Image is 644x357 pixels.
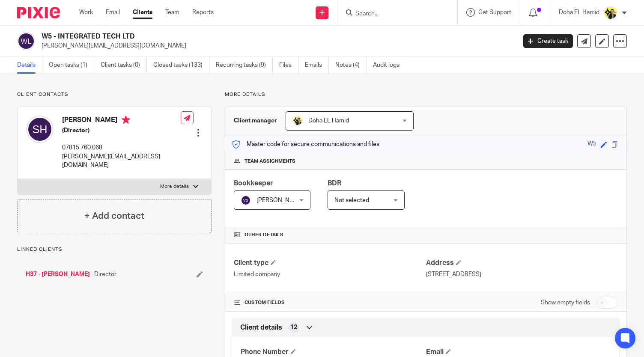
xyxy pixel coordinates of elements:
[308,118,349,124] span: Doha EL Hamid
[541,298,590,307] label: Show empty fields
[290,323,297,332] span: 12
[225,91,627,98] p: More details
[234,116,277,125] h3: Client manager
[26,116,54,143] img: svg%3E
[62,152,181,170] p: [PERSON_NAME][EMAIL_ADDRESS][DOMAIN_NAME]
[244,158,295,165] span: Team assignments
[328,180,341,187] span: BDR
[256,197,304,203] span: [PERSON_NAME]
[62,143,181,152] p: 07815 760 068
[17,246,212,253] p: Linked clients
[160,183,189,190] p: More details
[84,209,144,223] h4: + Add contact
[122,116,130,124] i: Primary
[94,270,116,279] span: Director
[133,8,152,17] a: Clients
[335,57,367,74] a: Notes (4)
[244,232,283,238] span: Other details
[305,57,329,74] a: Emails
[17,32,35,50] img: svg%3E
[17,57,42,74] a: Details
[279,57,298,74] a: Files
[153,57,209,74] a: Closed tasks (133)
[62,126,181,135] h5: (Director)
[42,32,417,41] h2: W5 - INTEGRATED TECH LTD
[292,116,303,126] img: Doha-Starbridge.jpg
[478,9,511,15] span: Get Support
[17,7,60,18] img: Pixie
[62,116,181,126] h4: [PERSON_NAME]
[192,8,214,17] a: Reports
[355,10,432,18] input: Search
[232,140,379,149] p: Master code for secure communications and files
[17,91,212,98] p: Client contacts
[373,57,406,74] a: Audit logs
[426,270,618,279] p: [STREET_ADDRESS]
[234,259,426,268] h4: Client type
[26,270,90,279] a: H37 - [PERSON_NAME]
[101,57,147,74] a: Client tasks (0)
[42,42,510,50] p: [PERSON_NAME][EMAIL_ADDRESS][DOMAIN_NAME]
[426,348,611,357] h4: Email
[49,57,94,74] a: Open tasks (1)
[216,57,273,74] a: Recurring tasks (9)
[241,348,426,357] h4: Phone Number
[79,8,93,17] a: Work
[334,197,369,203] span: Not selected
[559,8,599,17] p: Doha EL Hamid
[604,6,617,20] img: Doha-Starbridge.jpg
[165,8,179,17] a: Team
[241,195,251,205] img: svg%3E
[587,140,596,149] div: W5
[426,259,618,268] h4: Address
[106,8,120,17] a: Email
[240,323,282,332] span: Client details
[234,270,426,279] p: Limited company
[523,34,573,48] a: Create task
[234,180,273,187] span: Bookkeeper
[234,299,426,306] h4: CUSTOM FIELDS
